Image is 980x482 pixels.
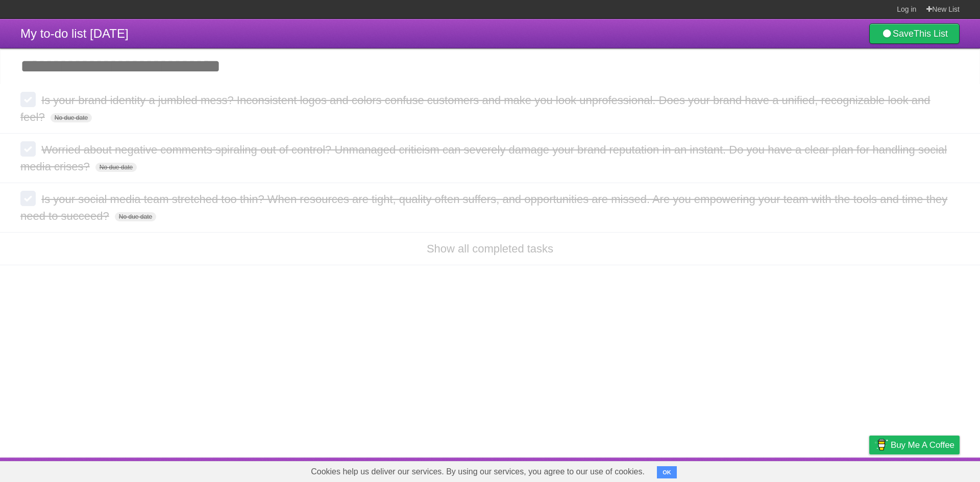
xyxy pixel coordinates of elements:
span: Worried about negative comments spiraling out of control? Unmanaged criticism can severely damage... [20,143,947,173]
span: Buy me a coffee [891,436,954,454]
span: Cookies help us deliver our services. By using our services, you agree to our use of cookies. [301,462,655,482]
span: My to-do list [DATE] [20,27,129,40]
b: This List [914,29,948,39]
a: Show all completed tasks [427,242,553,255]
span: No due date [115,212,156,221]
label: Done [20,92,36,107]
a: Privacy [856,460,883,479]
a: Developers [767,460,808,479]
span: Is your brand identity a jumbled mess? Inconsistent logos and colors confuse customers and make y... [20,94,930,123]
a: SaveThis List [869,23,960,44]
label: Done [20,191,36,206]
span: No due date [51,113,92,122]
a: About [733,460,755,479]
label: Done [20,141,36,157]
a: Terms [821,460,844,479]
a: Suggest a feature [895,460,960,479]
button: OK [657,466,677,478]
span: No due date [95,163,137,172]
img: Buy me a coffee [874,436,888,453]
span: Is your social media team stretched too thin? When resources are tight, quality often suffers, an... [20,193,947,222]
a: Buy me a coffee [869,436,960,454]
